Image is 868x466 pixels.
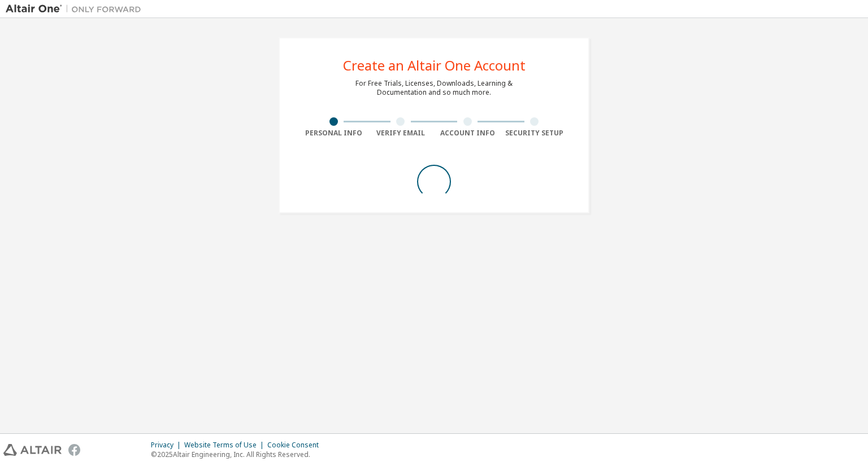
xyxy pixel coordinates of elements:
div: Cookie Consent [267,441,325,450]
div: Create an Altair One Account [343,59,526,72]
img: Altair One [6,3,147,15]
img: altair_logo.svg [3,444,62,456]
div: For Free Trials, Licenses, Downloads, Learning & Documentation and so much more. [355,79,513,97]
div: Verify Email [367,129,435,138]
div: Website Terms of Use [184,441,267,450]
div: Account Info [434,129,501,138]
div: Privacy [151,441,184,450]
p: © 2025 Altair Engineering, Inc. All Rights Reserved. [151,450,325,459]
div: Security Setup [501,129,568,138]
img: facebook.svg [68,444,80,456]
div: Personal Info [300,129,367,138]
